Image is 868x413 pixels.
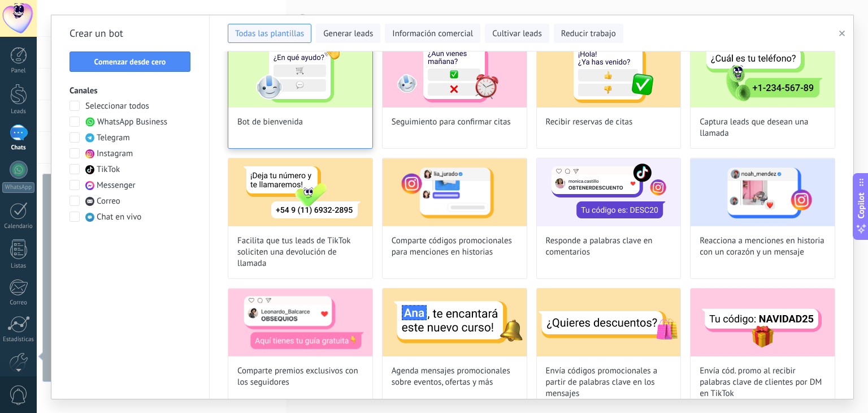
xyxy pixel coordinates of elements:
span: Información comercial [392,28,473,40]
span: Envía códigos promocionales a partir de palabras clave en los mensajes [546,365,672,399]
img: Recibir reservas de citas [537,40,681,107]
button: Información comercial [385,24,480,43]
h2: Crear un bot [70,24,191,42]
span: Reacciona a menciones en historia con un corazón y un mensaje [700,235,826,258]
img: Comparte premios exclusivos con los seguidores [228,289,372,356]
span: Instagram [97,148,133,160]
img: Bot de bienvenida [228,40,372,107]
span: Comparte premios exclusivos con los seguidores [237,365,363,388]
span: Bot de bienvenida [237,117,303,128]
img: Agenda mensajes promocionales sobre eventos, ofertas y más [383,289,527,356]
span: Copilot [856,193,867,219]
span: Reducir trabajo [561,28,616,40]
span: Correo [97,196,120,207]
span: TikTok [97,164,120,175]
span: Recibir reservas de citas [546,117,633,128]
h3: Canales [70,85,191,96]
div: Chats [2,144,35,152]
span: Telegram [97,132,130,144]
img: Seguimiento para confirmar citas [383,40,527,107]
span: WhatsApp Business [97,117,167,128]
button: Comenzar desde cero [70,51,190,72]
div: Estadísticas [2,336,35,343]
img: Reacciona a menciones en historia con un corazón y un mensaje [691,158,835,226]
span: Captura leads que desean una llamada [700,117,826,139]
div: WhatsApp [2,182,34,193]
span: Chat en vivo [97,212,141,223]
span: Responde a palabras clave en comentarios [546,235,672,258]
span: Todas las plantillas [235,28,304,40]
span: Envía cód. promo al recibir palabras clave de clientes por DM en TikTok [700,365,826,399]
img: Responde a palabras clave en comentarios [537,158,681,226]
span: Agenda mensajes promocionales sobre eventos, ofertas y más [392,365,518,388]
div: Panel [2,67,35,75]
button: Generar leads [316,24,380,43]
span: Generar leads [323,28,373,40]
img: Captura leads que desean una llamada [691,40,835,107]
span: Facilita que tus leads de TikTok soliciten una devolución de llamada [237,235,363,269]
img: Comparte códigos promocionales para menciones en historias [383,158,527,226]
span: Seleccionar todos [85,101,149,112]
button: Todas las plantillas [228,24,311,43]
span: Seguimiento para confirmar citas [392,117,511,128]
span: Comparte códigos promocionales para menciones en historias [392,235,518,258]
div: Leads [2,108,35,115]
div: Correo [2,299,35,307]
button: Cultivar leads [485,24,549,43]
div: Listas [2,263,35,270]
img: Envía cód. promo al recibir palabras clave de clientes por DM en TikTok [691,289,835,356]
span: Comenzar desde cero [94,58,166,66]
img: Facilita que tus leads de TikTok soliciten una devolución de llamada [228,158,372,226]
div: Calendario [2,223,35,230]
span: Messenger [97,180,136,191]
button: Reducir trabajo [554,24,623,43]
img: Envía códigos promocionales a partir de palabras clave en los mensajes [537,289,681,356]
span: Cultivar leads [492,28,541,40]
